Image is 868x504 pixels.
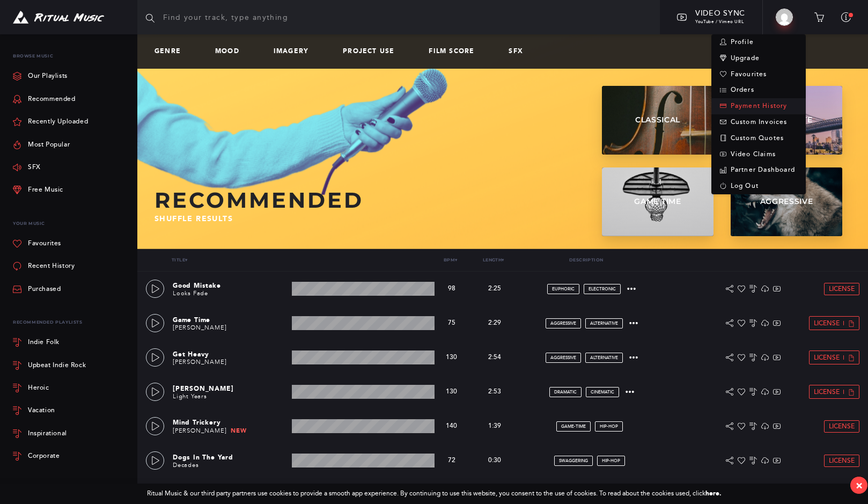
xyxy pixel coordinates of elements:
span: YouTube / Vimeo URL [695,19,744,24]
span: alternative [590,355,618,360]
span: aggressive [550,355,576,360]
a: Length [483,257,504,262]
a: [PERSON_NAME] [173,427,226,434]
div: Ritual Music & our third party partners use cookies to provide a smooth app experience. By contin... [147,490,722,498]
span: game-time [561,424,586,429]
a: Indie Folk [13,331,129,354]
span: hip-hop [602,458,620,463]
a: Light Years [173,393,207,400]
span: ▾ [502,258,504,262]
p: 130 [439,354,465,361]
a: Purchased [13,278,61,301]
p: Good Mistake [173,281,288,290]
span: License [829,457,855,464]
p: Browse Music [13,47,129,65]
div: Heroic [28,385,49,391]
p: Get Heavy [173,349,288,359]
div: Upbeat Indie Rock [28,362,86,369]
a: Favourites [13,232,61,255]
a: here. [705,490,722,497]
div: Your Playlists [13,480,129,503]
a: Our Playlists [13,65,68,87]
div: Corporate [28,453,60,459]
span: dramatic [554,390,577,395]
div: Inspirational [28,430,67,437]
span: electronic [589,287,616,291]
a: Title [172,257,187,262]
a: Log Out [711,178,806,194]
a: Upbeat Indie Rock [13,354,129,376]
a: Classical [602,86,713,155]
p: 130 [439,388,465,396]
span: hip-hop [600,424,618,429]
p: Description [515,258,658,262]
p: Mind Trickery [173,418,288,427]
a: SFX [509,48,532,55]
a: Bpm [444,257,458,262]
span: License [829,423,855,430]
p: 0:30 [473,456,516,465]
a: SFX [13,156,41,179]
span: euphoric [552,287,575,291]
p: 140 [439,422,465,430]
span: alternative [590,321,618,326]
a: Video Claims [711,147,806,163]
a: Orders [711,82,806,98]
a: Recommended [13,88,76,111]
a: [PERSON_NAME] [173,324,226,331]
div: Vacation [28,407,55,414]
a: Decades [173,462,199,469]
a: Upgrade [711,50,806,67]
span: License [814,320,840,327]
p: 72 [439,457,465,464]
p: 2:54 [473,353,516,362]
p: [PERSON_NAME] [173,384,288,393]
h2: Recommended [155,188,572,213]
a: Recently Uploaded [13,111,88,133]
span: swaggering [559,458,588,463]
span: Video Sync [695,9,745,18]
span: License [829,286,855,293]
span: License [814,354,840,361]
a: Inspirational [13,422,129,445]
a: Heroic [13,377,129,399]
span: aggressive [550,321,576,326]
a: Looks Fade [173,290,208,297]
a: Imagery [274,48,317,55]
p: 2:25 [473,284,516,294]
a: Custom Invoices [711,114,806,130]
p: 2:29 [473,318,516,328]
a: Genre [155,48,189,55]
span: cinematic [591,390,614,395]
a: Project Use [343,48,403,55]
a: [PERSON_NAME] [173,359,226,366]
p: 2:53 [473,387,516,397]
p: 98 [439,285,465,293]
p: Dogs In The Yard [173,452,288,462]
span: New [231,427,246,434]
p: 1:39 [473,421,516,431]
span: License [814,389,840,396]
p: Game Time [173,315,288,325]
a: Most Popular [13,133,70,156]
a: Vacation [13,399,129,422]
a: Free Music [13,179,63,201]
a: Game Time [602,167,713,236]
img: Ritual Music [13,11,104,24]
a: Partner Dashboard [711,162,806,178]
p: 75 [439,319,465,327]
a: Mood [215,48,248,55]
div: Recommended Playlists [13,313,129,331]
p: Your Music [13,215,129,232]
div: Indie Folk [28,339,60,346]
a: Favourites [711,67,806,83]
a: Corporate [13,445,129,468]
img: David Martin [776,9,793,26]
a: Payment History [711,98,806,114]
div: × [856,479,863,492]
span: ▾ [455,258,457,262]
a: Custom Quotes [711,130,806,147]
a: Recent History [13,255,75,277]
span: ▾ [185,258,187,262]
span: Shuffle results [155,214,233,223]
